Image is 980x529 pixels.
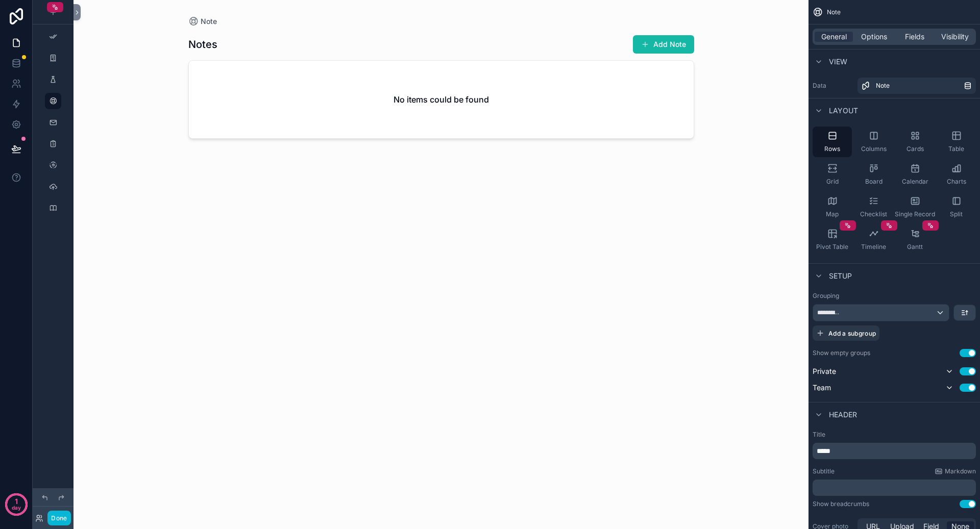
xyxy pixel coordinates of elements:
span: General [821,32,847,42]
a: Note [857,78,976,94]
span: Layout [829,106,858,116]
p: 1 [15,496,18,507]
div: scrollable content [813,480,976,496]
span: Gantt [907,243,923,251]
button: Table [937,127,976,157]
div: Show breadcrumbs [813,500,869,508]
span: Cards [906,145,924,153]
button: Rows [813,127,852,157]
button: Columns [854,127,893,157]
span: Columns [861,145,887,153]
span: Pivot Table [816,243,848,251]
span: Note [827,8,841,16]
label: Data [813,82,853,90]
button: Calendar [895,159,935,190]
span: Setup [829,271,852,281]
button: Grid [813,159,852,190]
span: Calendar [902,178,928,186]
button: Split [937,192,976,222]
span: Team [813,383,831,393]
span: Split [950,210,963,218]
span: Map [826,210,839,218]
span: Timeline [861,243,886,251]
a: Markdown [935,467,976,475]
button: Charts [937,159,976,190]
span: Table [948,145,964,153]
button: Cards [895,127,935,157]
span: Checklist [860,210,887,218]
button: Board [854,159,893,190]
button: Done [47,511,70,525]
button: Gantt [895,224,935,255]
button: Pivot Table [813,224,852,255]
button: Add a subgroup [813,325,879,341]
span: Rows [824,145,840,153]
span: Board [865,178,883,186]
span: Grid [826,178,839,186]
span: Charts [947,178,966,186]
button: Single Record [895,192,935,222]
label: Subtitle [813,467,835,475]
button: Checklist [854,192,893,222]
span: Options [861,32,887,42]
span: View [829,57,847,67]
label: Show empty groups [813,349,870,357]
label: Title [813,431,976,439]
span: Add a subgroup [828,330,876,337]
span: Single Record [895,210,935,218]
span: Visibility [941,32,969,42]
button: Timeline [854,224,893,255]
button: Map [813,192,852,222]
span: Private [813,366,836,376]
span: Note [876,82,890,90]
span: Header [829,410,857,420]
span: Markdown [945,467,976,475]
div: scrollable content [813,443,976,459]
span: Fields [905,32,924,42]
label: Grouping [813,292,839,300]
p: day [12,500,21,515]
